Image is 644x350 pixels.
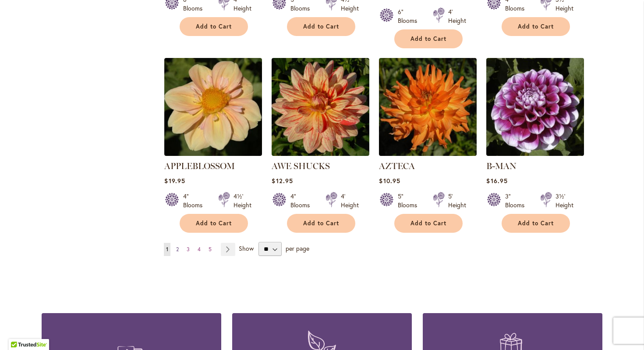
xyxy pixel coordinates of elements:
[502,214,570,233] button: Add to Cart
[234,192,251,209] div: 4½' Height
[379,177,400,185] span: $10.95
[180,17,248,36] button: Add to Cart
[486,161,517,171] a: B-MAN
[198,246,201,253] span: 4
[303,23,339,30] span: Add to Cart
[272,177,293,185] span: $12.95
[398,192,422,209] div: 5" Blooms
[187,246,190,253] span: 3
[272,149,369,158] a: AWE SHUCKS
[272,161,330,171] a: AWE SHUCKS
[486,177,507,185] span: $16.95
[486,149,584,158] a: B-MAN
[448,7,466,25] div: 4' Height
[379,58,477,156] img: AZTECA
[174,243,181,256] a: 2
[448,192,466,209] div: 5' Height
[410,220,446,227] span: Add to Cart
[164,161,235,171] a: APPLEBLOSSOM
[290,192,315,209] div: 4" Blooms
[505,192,530,209] div: 3" Blooms
[518,23,554,30] span: Add to Cart
[184,243,192,256] a: 3
[287,214,355,233] button: Add to Cart
[196,220,232,227] span: Add to Cart
[410,35,446,43] span: Add to Cart
[272,58,369,156] img: AWE SHUCKS
[164,58,262,156] img: APPLEBLOSSOM
[287,17,355,36] button: Add to Cart
[195,243,203,256] a: 4
[209,246,212,253] span: 5
[286,244,309,253] span: per page
[379,149,477,158] a: AZTECA
[206,243,214,256] a: 5
[341,192,359,209] div: 4' Height
[176,246,179,253] span: 2
[398,7,422,25] div: 6" Blooms
[502,17,570,36] button: Add to Cart
[303,220,339,227] span: Add to Cart
[556,192,573,209] div: 3½' Height
[166,246,168,253] span: 1
[394,29,463,48] button: Add to Cart
[183,192,208,209] div: 4" Blooms
[239,244,254,253] span: Show
[518,220,554,227] span: Add to Cart
[394,214,463,233] button: Add to Cart
[379,161,415,171] a: AZTECA
[486,58,584,156] img: B-MAN
[164,177,185,185] span: $19.95
[164,149,262,158] a: APPLEBLOSSOM
[196,23,232,30] span: Add to Cart
[180,214,248,233] button: Add to Cart
[7,319,31,343] iframe: Launch Accessibility Center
